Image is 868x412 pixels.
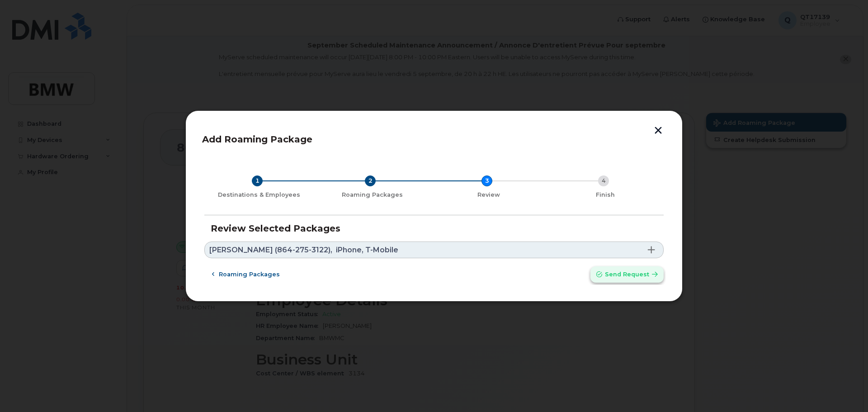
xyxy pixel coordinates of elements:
div: 4 [598,175,609,186]
span: Roaming packages [219,270,280,279]
div: 2 [365,175,376,186]
button: Roaming packages [204,266,288,283]
span: [PERSON_NAME] (864-275-3122), [209,246,332,254]
div: Roaming Packages [317,191,427,199]
div: 1 [252,175,263,186]
div: Destinations & Employees [208,191,310,199]
span: Send request [605,270,649,279]
h3: Review Selected Packages [211,223,657,233]
div: Finish [551,191,660,199]
span: Add Roaming Package [202,134,312,145]
iframe: Messenger Launcher [829,373,861,405]
button: Send request [590,266,664,283]
a: [PERSON_NAME] (864-275-3122),iPhone, T-Mobile [204,242,664,258]
span: iPhone, T-Mobile [336,246,398,254]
